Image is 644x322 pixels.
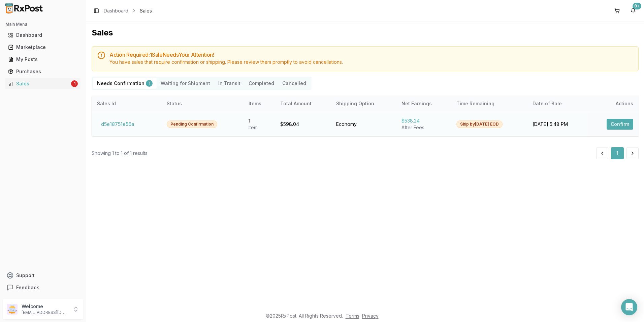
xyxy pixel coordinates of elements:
a: Privacy [362,313,379,319]
div: Open Intercom Messenger [621,299,637,315]
div: $538.24 [401,117,446,124]
div: Sales [8,80,70,87]
div: 1 [249,117,269,124]
p: Welcome [22,303,68,310]
div: $598.04 [280,121,326,128]
div: Purchases [8,68,78,75]
th: Shipping Option [331,96,396,112]
p: [EMAIL_ADDRESS][DOMAIN_NAME] [22,310,68,315]
div: My Posts [8,56,78,63]
div: 9+ [633,3,641,9]
h1: Sales [92,27,639,38]
button: Cancelled [278,78,310,89]
button: Confirm [607,119,633,130]
button: Dashboard [3,30,83,41]
button: 1 [611,147,624,159]
a: My Posts [5,53,80,65]
button: Sales1 [3,78,83,89]
th: Time Remaining [451,96,527,112]
div: 1 [71,80,78,87]
a: Dashboard [5,29,80,41]
button: Completed [245,78,278,89]
a: Purchases [5,65,80,78]
button: My Posts [3,54,83,65]
img: User avatar [7,304,18,315]
div: Dashboard [8,32,78,38]
h5: Action Required: 1 Sale Need s Your Attention! [109,52,633,57]
div: You have sales that require confirmation or shipping. Please review them promptly to avoid cancel... [109,59,633,65]
button: Needs Confirmation [93,78,157,89]
a: Dashboard [104,7,128,14]
button: Feedback [3,281,83,294]
button: Purchases [3,66,83,77]
button: Marketplace [3,42,83,53]
button: In Transit [214,78,245,89]
button: Support [3,269,83,281]
button: Waiting for Shipment [157,78,214,89]
div: After Fees [401,124,446,131]
th: Sales Id [92,96,161,112]
div: Economy [336,121,391,128]
a: Marketplace [5,41,80,53]
th: Items [243,96,275,112]
div: 1 [146,80,153,87]
div: Marketplace [8,44,78,51]
span: Feedback [16,284,39,291]
th: Date of Sale [527,96,589,112]
button: 9+ [628,5,639,16]
a: Terms [346,313,359,319]
th: Status [161,96,243,112]
nav: breadcrumb [104,7,152,14]
div: Showing 1 to 1 of 1 results [92,150,148,157]
div: Ship by [DATE] EOD [456,120,503,128]
th: Actions [589,96,639,112]
img: RxPost Logo [3,3,46,14]
span: Sales [140,7,152,14]
a: Sales1 [5,78,80,90]
th: Total Amount [275,96,331,112]
div: Item [249,124,269,131]
h2: Main Menu [5,22,80,27]
button: d5e18751e56a [97,119,138,130]
div: Pending Confirmation [167,120,217,128]
div: [DATE] 5:48 PM [533,121,583,128]
th: Net Earnings [396,96,451,112]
